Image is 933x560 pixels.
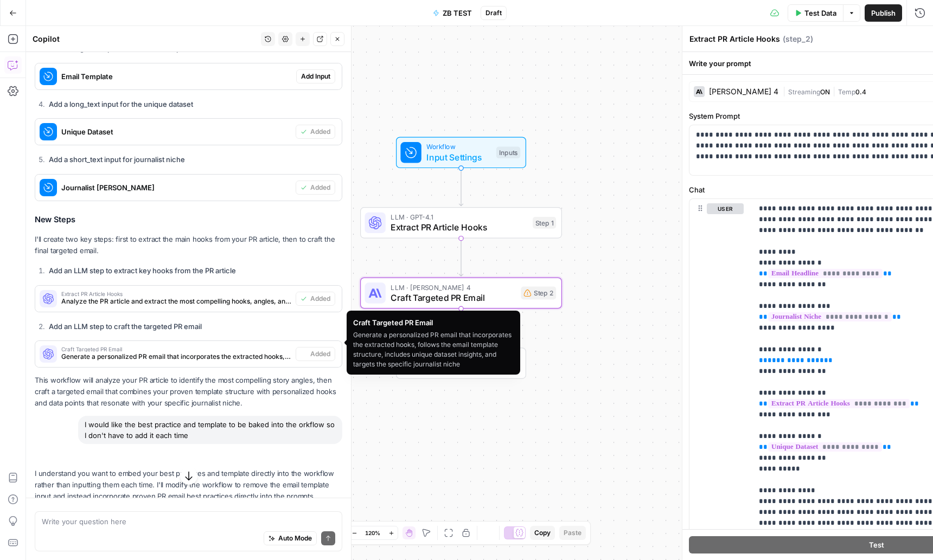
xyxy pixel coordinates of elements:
[820,88,830,96] span: ON
[869,539,884,550] span: Test
[426,141,491,152] span: Workflow
[391,221,527,234] span: Extract PR Article Hooks
[426,362,498,375] span: Output
[459,168,463,206] g: Edge from start to step_1
[296,347,335,361] button: Added
[360,278,562,309] div: LLM · [PERSON_NAME] 4Craft Targeted PR EmailStep 2
[496,147,520,159] div: Inputs
[49,100,193,108] strong: Add a long_text input for the unique dataset
[838,88,855,96] span: Temp
[360,137,562,169] div: WorkflowInput SettingsInputs
[426,352,498,363] span: Single Output
[865,4,902,22] button: Publish
[61,126,291,137] span: Unique Dataset
[707,203,744,214] button: user
[49,266,236,275] strong: Add an LLM step to extract key hooks from the PR article
[804,8,836,18] span: Test Data
[33,34,258,44] div: Copilot
[783,34,813,44] span: ( step_2 )
[783,86,788,96] span: |
[296,69,335,83] button: Add Input
[830,86,838,96] span: |
[61,182,291,193] span: Journalist [PERSON_NAME]
[264,531,317,545] button: Auto Mode
[365,529,380,537] span: 120%
[871,8,896,18] span: Publish
[391,212,527,222] span: LLM · GPT-4.1
[301,72,330,81] span: Add Input
[709,88,778,95] div: [PERSON_NAME] 4
[35,213,342,227] h3: New Steps
[855,88,866,96] span: 0.4
[530,526,555,540] button: Copy
[35,375,342,409] p: This workflow will analyze your PR article to identify the most compelling story angles, then cra...
[485,8,502,18] span: Draft
[35,468,342,502] p: I understand you want to embed your best practices and template directly into the workflow rather...
[360,347,562,379] div: Single OutputOutputEnd
[426,151,491,164] span: Input Settings
[310,127,330,137] span: Added
[61,297,291,306] span: Analyze the PR article and extract the most compelling hooks, angles, and newsworthy elements
[310,294,330,304] span: Added
[49,322,202,331] strong: Add an LLM step to craft the targeted PR email
[503,357,520,369] div: End
[310,349,330,359] span: Added
[310,183,330,192] span: Added
[426,4,478,22] button: ZB TEST
[278,533,312,543] span: Auto Mode
[296,292,335,306] button: Added
[296,181,335,195] button: Added
[533,217,556,229] div: Step 1
[360,207,562,239] div: LLM · GPT-4.1Extract PR Article HooksStep 1
[521,287,556,300] div: Step 2
[61,71,292,82] span: Email Template
[35,234,342,256] p: I'll create two key steps: first to extract the main hooks from your PR article, then to craft th...
[788,88,820,96] span: Streaming
[61,291,291,297] span: Extract PR Article Hooks
[534,528,551,538] span: Copy
[391,291,515,304] span: Craft Targeted PR Email
[391,282,515,292] span: LLM · [PERSON_NAME] 4
[61,352,291,362] span: Generate a personalized PR email that incorporates the extracted hooks, follows the email templat...
[443,8,472,18] span: ZB TEST
[788,4,843,22] button: Test Data
[296,125,335,139] button: Added
[459,239,463,276] g: Edge from step_1 to step_2
[689,34,780,44] textarea: Extract PR Article Hooks
[61,346,291,352] span: Craft Targeted PR Email
[78,416,342,444] div: I would like the best practice and template to be baked into the orkflow so I don't have to add i...
[459,308,463,346] g: Edge from step_2 to end
[49,155,185,164] strong: Add a short_text input for journalist niche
